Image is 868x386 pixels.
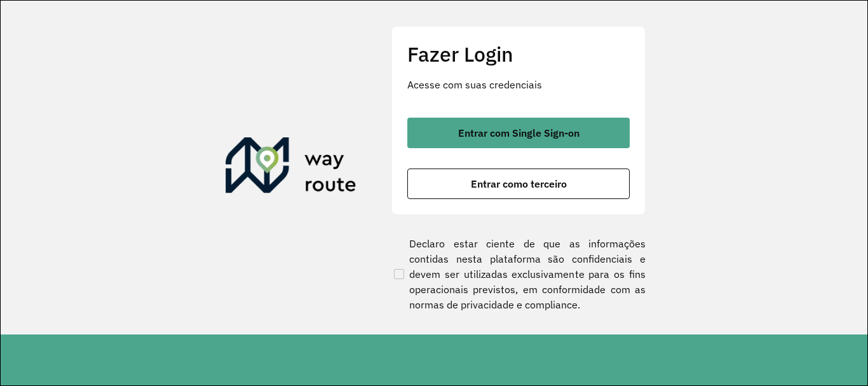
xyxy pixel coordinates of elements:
span: Entrar com Single Sign-on [458,128,580,138]
p: Acesse com suas credenciais [407,77,630,92]
h2: Fazer Login [407,42,630,66]
button: button [407,169,630,199]
span: Entrar como terceiro [471,179,567,189]
button: button [407,118,630,148]
img: Roteirizador AmbevTech [226,137,356,198]
label: Declaro estar ciente de que as informações contidas nesta plataforma são confidenciais e devem se... [391,236,646,312]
